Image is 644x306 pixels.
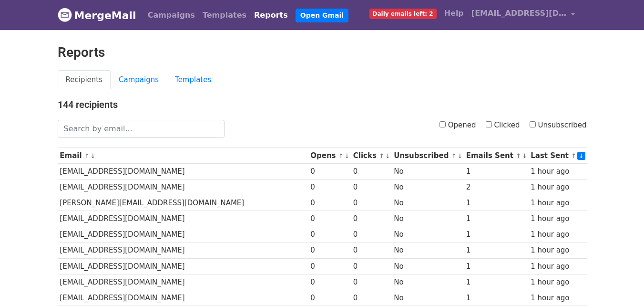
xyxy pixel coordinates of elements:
[351,274,391,290] td: 0
[528,179,586,195] td: 1 hour ago
[464,258,529,274] td: 1
[351,148,391,164] th: Clicks
[528,164,586,179] td: 1 hour ago
[144,6,199,25] a: Campaigns
[58,8,72,22] img: MergeMail logo
[58,5,136,25] a: MergeMail
[345,152,350,159] a: ↓
[440,120,476,131] label: Opened
[464,227,529,243] td: 1
[308,179,351,195] td: 0
[471,8,567,19] span: [EMAIL_ADDRESS][DOMAIN_NAME]
[351,290,391,306] td: 0
[58,195,308,211] td: [PERSON_NAME][EMAIL_ADDRESS][DOMAIN_NAME]
[486,121,492,127] input: Clicked
[522,152,527,159] a: ↓
[351,258,391,274] td: 0
[58,164,308,179] td: [EMAIL_ADDRESS][DOMAIN_NAME]
[571,152,576,159] a: ↑
[464,179,529,195] td: 2
[308,274,351,290] td: 0
[58,148,308,164] th: Email
[58,99,587,110] h4: 144 recipients
[528,195,586,211] td: 1 hour ago
[528,274,586,290] td: 1 hour ago
[308,148,351,164] th: Opens
[351,227,391,243] td: 0
[58,44,587,61] h2: Reports
[391,179,463,195] td: No
[464,274,529,290] td: 1
[440,4,468,23] a: Help
[308,290,351,306] td: 0
[391,258,463,274] td: No
[58,290,308,306] td: [EMAIL_ADDRESS][DOMAIN_NAME]
[457,152,462,159] a: ↓
[58,227,308,243] td: [EMAIL_ADDRESS][DOMAIN_NAME]
[528,148,586,164] th: Last Sent
[84,152,90,159] a: ↑
[451,152,457,159] a: ↑
[530,121,536,127] input: Unsubscribed
[351,211,391,227] td: 0
[577,152,585,160] a: ↓
[308,243,351,258] td: 0
[391,227,463,243] td: No
[199,6,250,25] a: Templates
[351,179,391,195] td: 0
[167,70,219,90] a: Templates
[366,4,440,23] a: Daily emails left: 2
[464,211,529,227] td: 1
[391,243,463,258] td: No
[58,211,308,227] td: [EMAIL_ADDRESS][DOMAIN_NAME]
[528,227,586,243] td: 1 hour ago
[58,179,308,195] td: [EMAIL_ADDRESS][DOMAIN_NAME]
[308,227,351,243] td: 0
[516,152,521,159] a: ↑
[250,6,292,25] a: Reports
[530,120,587,131] label: Unsubscribed
[58,70,111,90] a: Recipients
[391,148,463,164] th: Unsubscribed
[528,290,586,306] td: 1 hour ago
[528,211,586,227] td: 1 hour ago
[385,152,390,159] a: ↓
[528,243,586,258] td: 1 hour ago
[308,195,351,211] td: 0
[351,164,391,179] td: 0
[351,243,391,258] td: 0
[391,164,463,179] td: No
[369,9,437,19] span: Daily emails left: 2
[91,152,96,159] a: ↓
[308,258,351,274] td: 0
[391,290,463,306] td: No
[391,274,463,290] td: No
[308,164,351,179] td: 0
[391,211,463,227] td: No
[464,290,529,306] td: 1
[391,195,463,211] td: No
[464,195,529,211] td: 1
[464,164,529,179] td: 1
[111,70,167,90] a: Campaigns
[440,121,446,127] input: Opened
[351,195,391,211] td: 0
[464,243,529,258] td: 1
[464,148,529,164] th: Emails Sent
[296,9,348,22] a: Open Gmail
[338,152,344,159] a: ↑
[58,243,308,258] td: [EMAIL_ADDRESS][DOMAIN_NAME]
[486,120,520,131] label: Clicked
[468,4,579,26] a: [EMAIL_ADDRESS][DOMAIN_NAME]
[58,274,308,290] td: [EMAIL_ADDRESS][DOMAIN_NAME]
[58,258,308,274] td: [EMAIL_ADDRESS][DOMAIN_NAME]
[379,152,384,159] a: ↑
[308,211,351,227] td: 0
[528,258,586,274] td: 1 hour ago
[58,120,225,138] input: Search by email...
